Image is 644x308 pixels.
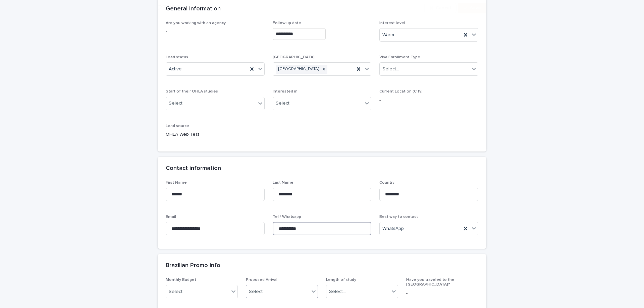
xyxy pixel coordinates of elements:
[166,181,187,185] span: First Name
[458,3,486,13] button: Save
[379,181,394,185] span: Country
[169,66,182,73] span: Active
[424,3,457,13] button: Cancel
[406,278,454,287] span: Have you traveled to the [GEOGRAPHIC_DATA]?
[379,21,405,25] span: Interest level
[436,6,451,10] span: Cancel
[329,288,346,295] div: Select...
[166,215,176,219] span: Email
[166,262,220,269] h2: Brazilian Promo info
[379,55,420,59] span: Visa Enrollment Type
[166,55,188,59] span: Lead status
[276,65,320,74] div: [GEOGRAPHIC_DATA]
[379,97,478,104] p: -
[382,32,394,39] span: Warm
[249,288,266,295] div: Select...
[166,21,226,25] span: Are you working with an agency
[276,100,292,107] div: Select...
[470,6,481,10] span: Save
[158,3,181,13] h2: 29356
[406,290,478,297] p: -
[326,278,356,282] span: Length of study
[166,165,221,172] h2: Contact information
[379,215,418,219] span: Best way to contact
[273,181,293,185] span: Last Name
[169,288,185,295] div: Select...
[273,215,301,219] span: Tel / Whatsapp
[166,89,218,94] span: Start of their OHLA studies
[166,278,196,282] span: Monthly Budget
[382,225,404,232] span: WhatsApp
[273,55,315,59] span: [GEOGRAPHIC_DATA]
[169,100,185,107] div: Select...
[273,21,301,25] span: Follow up date
[379,89,423,94] span: Current Location (City)
[166,131,265,138] p: OHLA Web Test
[246,278,277,282] span: Proposed Arrival
[166,28,265,35] p: -
[166,124,189,128] span: Lead source
[273,89,298,94] span: Interested in
[382,66,399,73] div: Select...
